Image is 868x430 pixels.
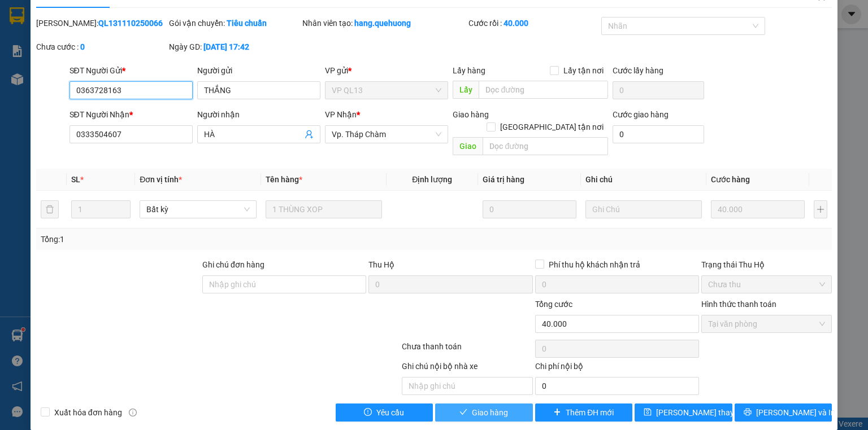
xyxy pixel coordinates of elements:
[711,175,750,184] span: Cước hàng
[613,125,704,143] input: Cước giao hàng
[656,406,747,419] span: [PERSON_NAME] thay đổi
[483,175,524,184] span: Giá trị hàng
[496,121,608,133] span: [GEOGRAPHIC_DATA] tận nơi
[197,64,320,77] div: Người gửi
[169,17,300,29] div: Gói vận chuyển:
[336,403,433,422] button: exclamation-circleYêu cầu
[402,360,532,377] div: Ghi chú nội bộ nhà xe
[483,200,576,218] input: 0
[701,300,776,309] label: Hình thức thanh toán
[435,403,533,422] button: checkGiao hàng
[325,110,357,119] span: VP Nhận
[483,137,608,155] input: Dọc đường
[566,406,614,419] span: Thêm ĐH mới
[559,64,608,77] span: Lấy tận nơi
[305,130,314,139] span: user-add
[227,19,267,28] b: Tiêu chuẩn
[146,201,249,218] span: Bất kỳ
[544,258,645,271] span: Phí thu hộ khách nhận trả
[401,340,533,360] div: Chưa thanh toán
[701,258,832,271] div: Trạng thái Thu Hộ
[504,19,528,28] b: 40.000
[453,110,489,119] span: Giao hàng
[708,315,825,332] span: Tại văn phòng
[402,377,532,395] input: Nhập ghi chú
[50,406,127,419] span: Xuất hóa đơn hàng
[535,360,699,377] div: Chi phí nội bộ
[302,17,466,29] div: Nhân viên tạo:
[412,175,452,184] span: Định lượng
[197,108,320,121] div: Người nhận
[453,66,485,75] span: Lấy hàng
[479,81,608,99] input: Dọc đường
[472,406,508,419] span: Giao hàng
[325,64,448,77] div: VP gửi
[70,64,193,77] div: SĐT Người Gửi
[711,200,805,218] input: 0
[202,260,264,269] label: Ghi chú đơn hàng
[613,66,663,75] label: Cước lấy hàng
[364,408,372,417] span: exclamation-circle
[459,408,467,417] span: check
[581,169,706,191] th: Ghi chú
[202,275,366,293] input: Ghi chú đơn hàng
[735,403,832,422] button: printer[PERSON_NAME] và In
[756,406,835,419] span: [PERSON_NAME] và In
[140,175,182,184] span: Đơn vị tính
[354,19,411,28] b: hang.quehuong
[553,408,561,417] span: plus
[36,41,167,53] div: Chưa cước :
[535,403,633,422] button: plusThêm ĐH mới
[266,175,302,184] span: Tên hàng
[203,42,249,51] b: [DATE] 17:42
[73,16,108,108] b: Biên nhận gởi hàng hóa
[41,200,59,218] button: delete
[36,17,167,29] div: [PERSON_NAME]:
[453,81,479,99] span: Lấy
[368,260,394,269] span: Thu Hộ
[585,200,702,218] input: Ghi Chú
[468,17,599,29] div: Cước rồi :
[98,19,163,28] b: QL131110250066
[71,175,80,184] span: SL
[613,110,669,119] label: Cước giao hàng
[332,82,441,99] span: VP QL13
[644,408,652,417] span: save
[266,200,382,218] input: VD: Bàn, Ghế
[14,73,62,126] b: An Anh Limousine
[708,276,825,293] span: Chưa thu
[70,108,193,121] div: SĐT Người Nhận
[376,406,404,419] span: Yêu cầu
[169,41,300,53] div: Ngày GD:
[635,403,732,422] button: save[PERSON_NAME] thay đổi
[814,200,827,218] button: plus
[744,408,752,417] span: printer
[332,126,441,143] span: Vp. Tháp Chàm
[80,42,85,51] b: 0
[535,300,572,309] span: Tổng cước
[613,81,704,99] input: Cước lấy hàng
[129,409,137,416] span: info-circle
[453,137,483,155] span: Giao
[41,233,336,245] div: Tổng: 1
